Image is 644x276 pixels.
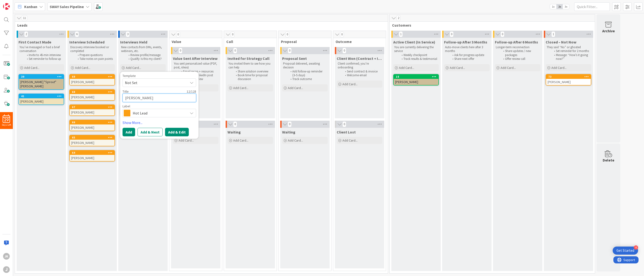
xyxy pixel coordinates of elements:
div: 68 [70,90,114,94]
b: SWAY Sales Pipeline [50,4,84,9]
p: Longer-term reconnection [496,45,540,49]
li: Review profile/message [126,53,165,57]
a: Show More... [123,120,196,125]
div: 4 [634,245,638,250]
div: Get Started [616,248,634,253]
span: 1 [399,31,403,37]
div: 39 [19,75,64,79]
span: Add Card... [342,82,358,86]
span: Add Card... [551,66,567,70]
span: Not Set [125,80,184,86]
span: Active Client (In Service) [393,40,435,44]
span: 11 [22,15,27,21]
a: 67[PERSON_NAME] [69,105,115,116]
span: 29 [4,118,9,122]
span: Client Lost [337,130,356,134]
div: 41[PERSON_NAME] [19,94,64,105]
div: 65 [70,135,114,140]
textarea: [PERSON_NAME] [123,94,196,102]
span: Add Card... [233,138,248,143]
span: 0 [340,32,344,37]
button: Add & Next [137,128,163,136]
span: Interviews Held [120,40,147,44]
span: Template [123,74,136,77]
span: 2 [397,15,400,21]
div: 18 [396,75,438,78]
img: Visit kanbanzone.com [3,3,10,10]
span: 0 [285,32,289,37]
span: Add Card... [501,66,516,70]
span: Call [226,39,271,44]
span: Value [172,39,216,44]
span: Add Card... [450,66,465,70]
div: 68[PERSON_NAME] [70,90,114,100]
div: [PERSON_NAME] [70,79,114,85]
li: Message: “How’s it going now?” [551,53,591,61]
input: Quick Filter... [574,2,610,11]
span: Follow-up After 3 Months [444,40,487,44]
div: 41 [19,94,64,98]
div: 65[PERSON_NAME] [70,135,114,146]
span: 0 [450,31,454,37]
div: Delete [603,157,614,163]
span: 0 [176,32,180,37]
div: [PERSON_NAME] [546,79,591,85]
span: Proposal [281,39,325,44]
div: 18[PERSON_NAME] [394,75,438,85]
span: Add Card... [24,66,39,70]
span: Waiting [282,130,295,134]
span: 0 [342,121,346,127]
div: Archive [602,28,615,34]
div: 64[PERSON_NAME] [70,151,114,161]
span: 3 [126,31,130,37]
div: [PERSON_NAME] [394,79,438,85]
span: Outcome [336,39,380,44]
p: Proposal delivered, awaiting decision [283,62,327,70]
li: Weekly checkpoint [399,53,438,57]
a: 73[PERSON_NAME] [546,74,591,86]
span: Add Card... [399,66,414,70]
li: Ask for progress update [450,53,489,57]
span: Support [10,1,22,6]
span: Client Won (Contract + Invoice) [337,56,382,61]
a: 39[PERSON_NAME] "Sprout" [PERSON_NAME] [19,74,64,90]
div: 66 [70,120,114,124]
li: Track results & testimonial [399,57,438,61]
div: [PERSON_NAME] [70,124,114,131]
div: JK [3,253,10,260]
span: Interview Scheduled [69,40,104,44]
span: Add Card... [342,138,358,143]
div: [PERSON_NAME] [70,155,114,161]
button: Add & Edit [165,128,189,136]
span: Closed – Not Now [546,40,576,44]
span: 0 [501,31,504,37]
p: Client confirmed; you’re onboarding [338,62,381,70]
span: 0 [233,121,237,127]
div: [PERSON_NAME] [70,94,114,100]
span: Customers [392,23,589,28]
p: You invited them to see how you can help [228,62,272,70]
li: Share updates / new packages [501,49,540,57]
li: Qualify: Is this my client? [126,57,165,61]
span: Value Sent After Interview [173,56,218,61]
div: 67 [70,105,114,109]
a: 68[PERSON_NAME] [69,89,115,101]
div: [PERSON_NAME] [70,140,114,146]
div: 64 [70,151,114,155]
a: 66[PERSON_NAME] [69,120,115,131]
div: [PERSON_NAME] "Sprout" [PERSON_NAME] [19,79,64,89]
span: Waiting [227,130,241,134]
li: Set reminder to follow up [24,57,63,61]
div: 67[PERSON_NAME] [70,105,114,115]
div: [PERSON_NAME] [19,98,64,105]
div: Open Get Started checklist, remaining modules: 4 [613,247,638,255]
span: Add Card... [288,138,303,143]
div: 69 [72,75,114,78]
span: Add Card... [288,86,303,90]
div: j [3,266,10,273]
div: 66 [72,121,114,124]
p: Discovery interview booked or completed [70,45,114,53]
div: 65 [72,136,114,139]
p: You’ve messaged or had a brief conversation [19,45,63,53]
div: 73 [546,75,591,79]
